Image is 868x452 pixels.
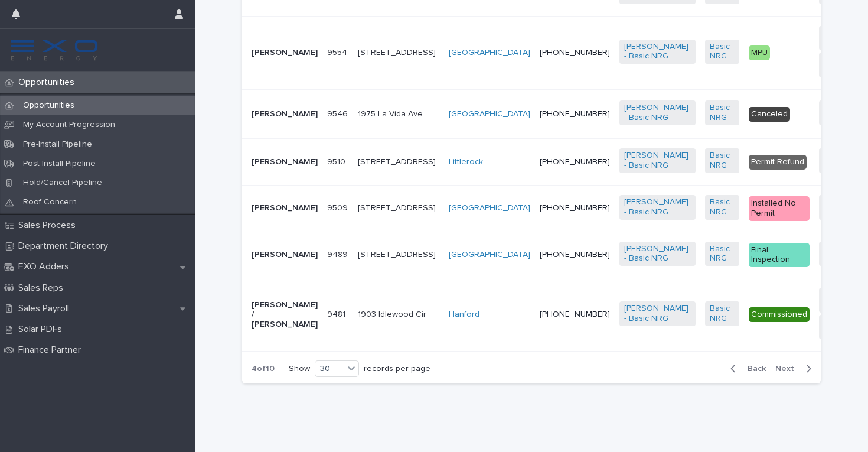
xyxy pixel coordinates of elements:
[14,282,73,294] p: Sales Reps
[749,243,810,268] div: Final Inspection
[358,157,439,167] p: [STREET_ADDRESS]
[449,310,479,320] a: Hanford
[327,201,350,213] p: 9509
[624,151,691,171] a: [PERSON_NAME] - Basic NRG
[540,158,610,166] a: [PHONE_NUMBER]
[771,363,821,374] button: Next
[14,220,85,231] p: Sales Process
[252,250,318,260] p: [PERSON_NAME]
[710,151,735,171] a: Basic NRG
[624,103,691,123] a: [PERSON_NAME] - Basic NRG
[14,159,105,169] p: Post-Install Pipeline
[14,197,86,207] p: Roof Concern
[14,100,84,110] p: Opportunities
[540,204,610,212] a: [PHONE_NUMBER]
[449,250,530,260] a: [GEOGRAPHIC_DATA]
[252,203,318,213] p: [PERSON_NAME]
[449,48,530,58] a: [GEOGRAPHIC_DATA]
[327,45,350,58] p: 9554
[540,251,610,259] a: [PHONE_NUMBER]
[749,196,810,221] div: Installed No Permit
[540,48,610,57] a: [PHONE_NUMBER]
[252,48,318,58] p: [PERSON_NAME]
[624,244,691,264] a: [PERSON_NAME] - Basic NRG
[358,109,439,119] p: 1975 La Vida Ave
[710,42,735,62] a: Basic NRG
[252,300,318,330] p: [PERSON_NAME] / [PERSON_NAME]
[624,304,691,324] a: [PERSON_NAME] - Basic NRG
[14,178,112,188] p: Hold/Cancel Pipeline
[327,155,348,167] p: 9510
[327,307,348,320] p: 9481
[14,139,102,149] p: Pre-Install Pipeline
[749,307,810,322] div: Commissioned
[749,107,790,122] div: Canceled
[14,324,71,335] p: Solar PDFs
[289,364,310,374] p: Show
[721,363,771,374] button: Back
[540,110,610,118] a: [PHONE_NUMBER]
[14,77,84,88] p: Opportunities
[710,197,735,217] a: Basic NRG
[624,42,691,62] a: [PERSON_NAME] - Basic NRG
[749,155,807,170] div: Permit Refund
[749,45,770,60] div: MPU
[358,310,439,320] p: 1903 Idlewood Cir
[14,240,118,252] p: Department Directory
[9,38,99,62] img: FKS5r6ZBThi8E5hshIGi
[710,244,735,264] a: Basic NRG
[327,248,350,260] p: 9489
[14,120,125,130] p: My Account Progression
[449,109,530,119] a: [GEOGRAPHIC_DATA]
[252,109,318,119] p: [PERSON_NAME]
[14,344,90,356] p: Finance Partner
[315,363,344,375] div: 30
[364,364,430,374] p: records per page
[740,365,766,373] span: Back
[14,303,79,314] p: Sales Payroll
[449,157,483,167] a: Littlerock
[252,157,318,167] p: [PERSON_NAME]
[327,107,350,119] p: 9546
[358,48,439,58] p: [STREET_ADDRESS]
[14,261,79,272] p: EXO Adders
[540,310,610,318] a: [PHONE_NUMBER]
[358,250,439,260] p: [STREET_ADDRESS]
[242,355,284,383] p: 4 of 10
[358,203,439,213] p: [STREET_ADDRESS]
[449,203,530,213] a: [GEOGRAPHIC_DATA]
[710,103,735,123] a: Basic NRG
[710,304,735,324] a: Basic NRG
[624,197,691,217] a: [PERSON_NAME] - Basic NRG
[775,365,801,373] span: Next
